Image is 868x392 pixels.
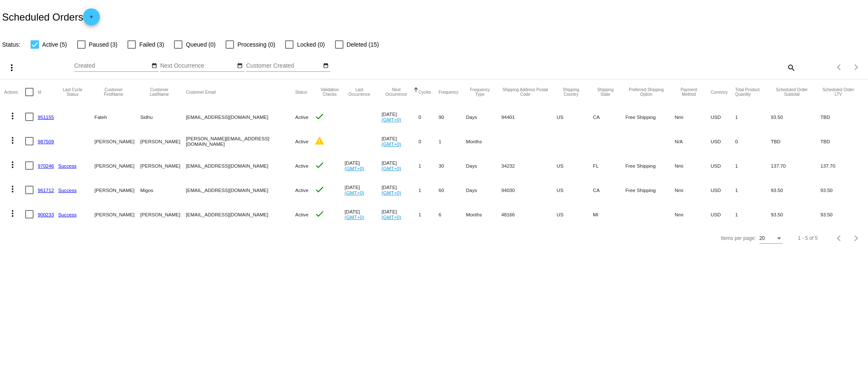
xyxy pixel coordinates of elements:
[711,89,728,95] button: Change sorting for CurrencyIso
[8,184,18,194] mat-icon: more_vert
[89,39,117,50] span: Paused (3)
[466,202,501,226] mat-cell: Months
[94,129,140,153] mat-cell: [PERSON_NAME]
[140,87,179,97] button: Change sorting for CustomerLastName
[140,153,186,178] mat-cell: [PERSON_NAME]
[2,41,21,48] span: Status:
[186,153,295,178] mat-cell: [EMAIL_ADDRESS][DOMAIN_NAME]
[831,59,848,76] button: Previous page
[382,129,418,153] mat-cell: [DATE]
[418,153,439,178] mat-cell: 1
[501,153,556,178] mat-cell: 34232
[345,178,382,202] mat-cell: [DATE]
[735,105,771,129] mat-cell: 1
[418,89,431,95] button: Change sorting for Cycles
[8,160,18,170] mat-icon: more_vert
[418,178,439,202] mat-cell: 1
[771,153,820,178] mat-cell: 137.70
[38,163,54,168] a: 970246
[721,235,756,241] div: Items per page:
[314,209,325,219] mat-icon: check
[382,178,418,202] mat-cell: [DATE]
[140,129,186,153] mat-cell: [PERSON_NAME]
[314,111,325,121] mat-icon: check
[625,178,674,202] mat-cell: Free Shipping
[593,178,625,202] mat-cell: CA
[38,187,54,193] a: 961712
[759,236,783,242] mat-select: Items per page:
[593,153,625,178] mat-cell: FL
[38,89,41,95] button: Change sorting for Id
[439,129,466,153] mat-cell: 1
[675,87,703,97] button: Change sorting for PaymentMethod.Type
[186,178,295,202] mat-cell: [EMAIL_ADDRESS][DOMAIN_NAME]
[675,129,711,153] mat-cell: N/A
[246,63,322,69] input: Customer Created
[557,153,593,178] mat-cell: US
[735,129,771,153] mat-cell: 0
[786,61,796,74] mat-icon: search
[593,202,625,226] mat-cell: MI
[711,202,735,226] mat-cell: USD
[58,163,77,168] a: Success
[140,178,186,202] mat-cell: Migos
[439,202,466,226] mat-cell: 6
[58,187,77,193] a: Success
[86,14,96,24] mat-icon: add
[848,230,865,247] button: Next page
[593,105,625,129] mat-cell: CA
[295,139,309,144] span: Active
[501,87,549,97] button: Change sorting for ShippingPostcode
[821,105,864,129] mat-cell: TBD
[735,178,771,202] mat-cell: 1
[382,153,418,178] mat-cell: [DATE]
[382,117,401,122] a: (GMT+0)
[186,105,295,129] mat-cell: [EMAIL_ADDRESS][DOMAIN_NAME]
[675,105,711,129] mat-cell: Nmi
[675,153,711,178] mat-cell: Nmi
[38,139,54,144] a: 987509
[625,153,674,178] mat-cell: Free Shipping
[94,105,140,129] mat-cell: Fateh
[418,105,439,129] mat-cell: 0
[7,63,17,73] mat-icon: more_vert
[140,105,186,129] mat-cell: Sidhu
[466,153,501,178] mat-cell: Days
[8,135,18,145] mat-icon: more_vert
[345,214,364,220] a: (GMT+0)
[295,114,309,120] span: Active
[821,129,864,153] mat-cell: TBD
[711,105,735,129] mat-cell: USD
[38,212,54,217] a: 900233
[139,39,164,50] span: Failed (3)
[345,166,364,171] a: (GMT+0)
[186,202,295,226] mat-cell: [EMAIL_ADDRESS][DOMAIN_NAME]
[382,87,411,97] button: Change sorting for NextOccurrenceUtc
[557,105,593,129] mat-cell: US
[821,153,864,178] mat-cell: 137.70
[314,184,325,195] mat-icon: check
[42,39,67,50] span: Active (5)
[8,111,18,121] mat-icon: more_vert
[186,39,216,50] span: Queued (0)
[771,202,820,226] mat-cell: 93.50
[8,208,18,218] mat-icon: more_vert
[501,178,556,202] mat-cell: 94030
[418,202,439,226] mat-cell: 1
[625,105,674,129] mat-cell: Free Shipping
[735,202,771,226] mat-cell: 1
[94,153,140,178] mat-cell: [PERSON_NAME]
[382,202,418,226] mat-cell: [DATE]
[382,214,401,220] a: (GMT+0)
[466,129,501,153] mat-cell: Months
[418,129,439,153] mat-cell: 0
[140,202,186,226] mat-cell: [PERSON_NAME]
[314,136,325,146] mat-icon: warning
[557,87,585,97] button: Change sorting for ShippingCountry
[439,153,466,178] mat-cell: 30
[323,63,329,69] mat-icon: date_range
[382,141,401,147] a: (GMT+0)
[237,63,243,69] mat-icon: date_range
[38,114,54,120] a: 951155
[711,178,735,202] mat-cell: USD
